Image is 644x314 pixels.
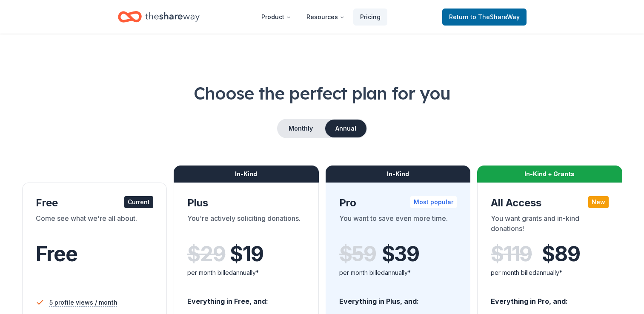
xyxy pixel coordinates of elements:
span: $ 39 [382,242,419,266]
div: per month billed annually* [491,268,609,278]
button: Annual [325,120,366,137]
span: Return [449,12,520,22]
div: Free [36,196,154,210]
div: You want grants and in-kind donations! [491,213,609,237]
div: Most popular [410,196,457,208]
a: Returnto TheShareWay [442,9,527,26]
h1: Choose the perfect plan for you [20,81,624,105]
button: Resources [300,9,352,26]
span: $ 89 [542,242,580,266]
div: You want to save even more time. [339,213,457,237]
div: New [588,196,609,208]
a: Pricing [353,9,387,26]
div: All Access [491,196,609,210]
span: 5 profile views / month [49,297,117,308]
div: You're actively soliciting donations. [187,213,305,237]
span: to TheShareWay [470,13,520,20]
nav: Main [255,7,387,27]
div: Plus [187,196,305,210]
div: Come see what we're all about. [36,213,154,237]
div: Pro [339,196,457,210]
div: Everything in Plus, and: [339,289,457,307]
div: per month billed annually* [339,268,457,278]
div: In-Kind [174,166,319,183]
div: Everything in Free, and: [187,289,305,307]
div: Current [124,196,153,208]
span: Free [36,241,77,266]
div: per month billed annually* [187,268,305,278]
a: Home [118,7,200,27]
div: In-Kind + Grants [477,166,622,183]
button: Product [255,9,298,26]
div: In-Kind [326,166,471,183]
div: Everything in Pro, and: [491,289,609,307]
button: Monthly [278,120,323,137]
span: $ 19 [230,242,263,266]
